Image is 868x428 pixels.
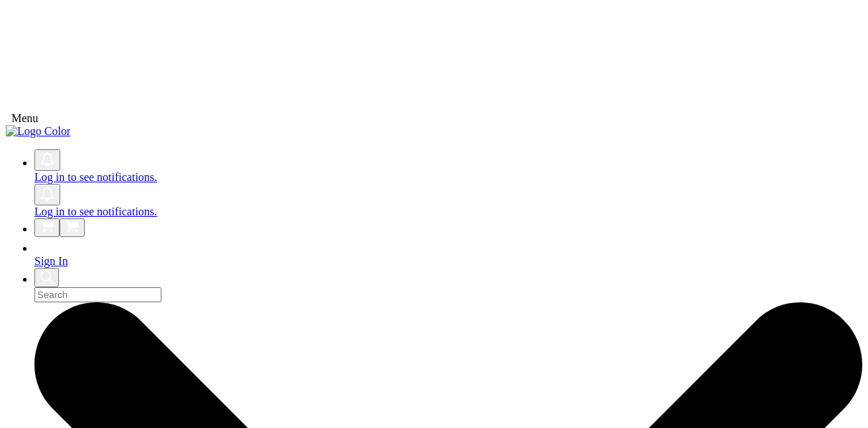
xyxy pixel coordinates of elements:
img: Logo Color [6,125,70,138]
a: Log in to see notifications. [34,205,157,218]
a: Logo Color [6,125,862,138]
span: Menu [11,112,38,124]
div: Menu [6,112,862,125]
a: Sign In [34,255,68,267]
a: Log in to see notifications. [34,171,157,183]
input: Search [34,287,161,302]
